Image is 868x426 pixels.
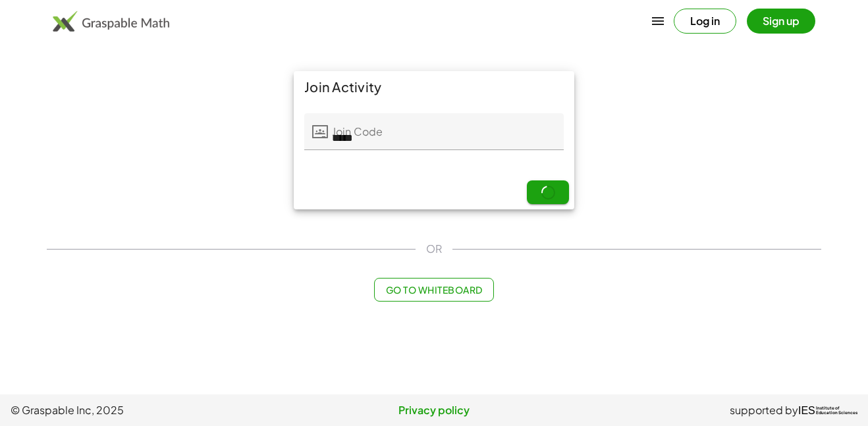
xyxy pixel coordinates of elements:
button: Log in [674,9,736,34]
div: Join Activity [294,71,574,103]
span: © Graspable Inc, 2025 [11,402,293,418]
a: IESInstitute ofEducation Sciences [798,402,857,418]
span: supported by [730,402,798,418]
button: Sign up [747,9,815,34]
span: IES [798,404,815,417]
span: Institute of Education Sciences [816,406,857,415]
button: Go to Whiteboard [374,278,493,302]
span: Go to Whiteboard [385,284,482,296]
a: Privacy policy [293,402,576,418]
span: OR [426,241,442,257]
